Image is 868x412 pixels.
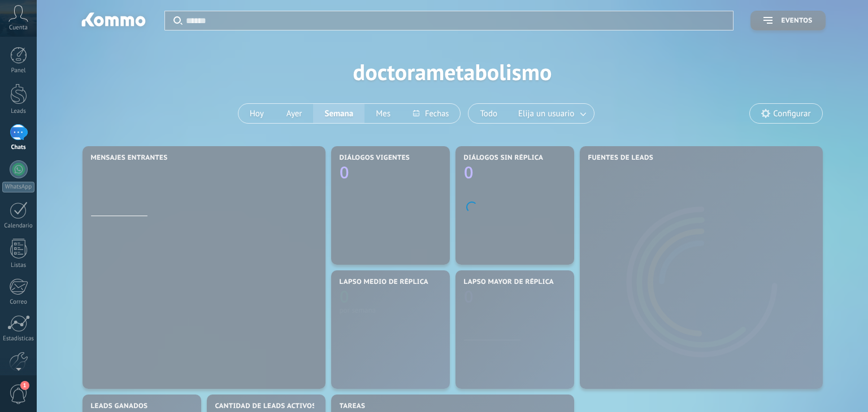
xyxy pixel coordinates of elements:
span: Cuenta [9,24,28,32]
span: 1 [20,381,29,390]
div: Chats [2,144,35,151]
div: Leads [2,108,35,115]
div: Panel [2,67,35,74]
div: Listas [2,262,35,269]
div: Estadísticas [2,335,35,343]
div: WhatsApp [2,182,34,192]
div: Calendario [2,222,35,230]
div: Correo [2,299,35,306]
